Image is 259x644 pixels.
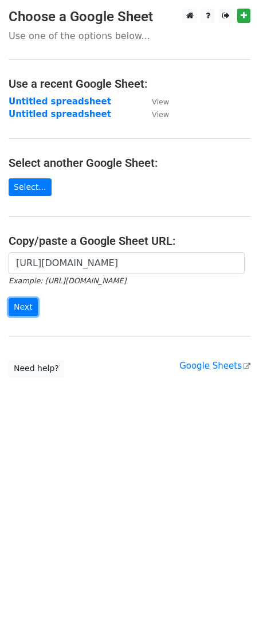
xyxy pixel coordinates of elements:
small: View [152,110,169,119]
small: View [152,97,169,106]
input: Paste your Google Sheet URL here [9,252,245,274]
a: Need help? [9,360,64,377]
h3: Choose a Google Sheet [9,9,250,25]
h4: Use a recent Google Sheet: [9,77,250,91]
a: Untitled spreadsheet [9,109,111,119]
small: Example: [URL][DOMAIN_NAME] [9,276,126,285]
h4: Copy/paste a Google Sheet URL: [9,234,250,248]
a: Google Sheets [179,361,250,371]
a: Untitled spreadsheet [9,96,111,107]
a: View [140,96,169,107]
a: View [140,109,169,119]
input: Next [9,298,38,316]
iframe: Chat Widget [202,589,259,644]
p: Use one of the options below... [9,30,250,42]
h4: Select another Google Sheet: [9,156,250,170]
a: Select... [9,178,52,196]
